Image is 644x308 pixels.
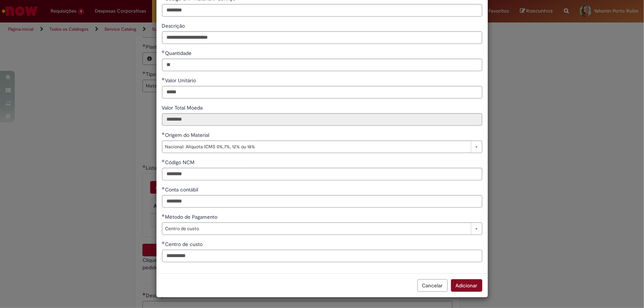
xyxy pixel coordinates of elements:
[162,195,482,208] input: Conta contábil
[162,104,204,111] span: Somente leitura - Valor Total Moeda
[162,168,482,180] input: Código NCM
[165,214,219,220] span: Método de Pagamento
[162,250,482,262] input: Centro de custo
[162,50,165,53] span: Obrigatório Preenchido
[162,113,482,126] input: Valor Total Moeda
[417,279,448,292] button: Cancelar
[165,186,200,193] span: Conta contábil
[165,223,467,235] span: Centro de custo
[162,86,482,98] input: Valor Unitário
[451,279,482,292] button: Adicionar
[162,132,165,135] span: Obrigatório Preenchido
[162,187,165,190] span: Obrigatório Preenchido
[165,132,211,138] span: Origem do Material
[162,59,482,71] input: Quantidade
[162,23,187,29] span: Descrição
[162,214,165,217] span: Obrigatório Preenchido
[165,50,193,56] span: Quantidade
[162,159,165,162] span: Obrigatório Preenchido
[162,241,165,244] span: Obrigatório Preenchido
[162,77,165,80] span: Obrigatório Preenchido
[165,77,198,84] span: Valor Unitário
[165,159,196,166] span: Código NCM
[162,31,482,44] input: Descrição
[162,4,482,17] input: Código SAP Material / Serviço
[165,241,204,248] span: Centro de custo
[165,141,467,153] span: Nacional: Alíquota ICMS 0%,7%, 12% ou 18%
